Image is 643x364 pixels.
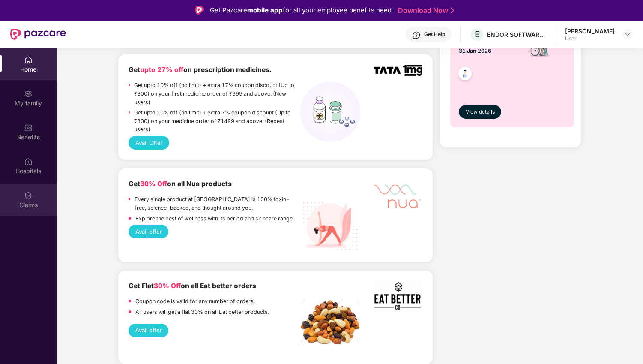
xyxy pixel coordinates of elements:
img: svg+xml;base64,PHN2ZyB3aWR0aD0iMjAiIGhlaWdodD0iMjAiIHZpZXdCb3g9IjAgMCAyMCAyMCIgZmlsbD0ibm9uZSIgeG... [24,90,33,98]
strong: mobile app [247,6,283,14]
div: Get Help [424,31,445,38]
img: New Pazcare Logo [10,29,66,40]
button: Avail offer [129,225,168,238]
img: svg+xml;base64,PHN2ZyB4bWxucz0iaHR0cDovL3d3dy53My5vcmcvMjAwMC9zdmciIHdpZHRoPSI0OC45NDMiIGhlaWdodD... [455,64,476,85]
button: Avail Offer [129,136,169,150]
img: Screenshot%202022-11-18%20at%2012.32.13%20PM.png [300,298,360,344]
span: upto 27% off [140,66,183,74]
img: TATA_1mg_Logo.png [374,65,422,76]
img: svg+xml;base64,PHN2ZyBpZD0iSG9zcGl0YWxzIiB4bWxucz0iaHR0cDovL3d3dy53My5vcmcvMjAwMC9zdmciIHdpZHRoPS... [24,157,33,166]
span: 30% Off [154,282,181,290]
img: Stroke [451,6,454,15]
b: Get on prescription medicines. [129,66,271,74]
p: Get upto 10% off (no limit) + extra 7% coupon discount (Up to ₹300) on your medicine order of ₹14... [134,108,300,134]
div: [PERSON_NAME] [565,27,615,35]
img: medicines%20(1).png [300,82,360,142]
a: Download Now [398,6,452,15]
span: E [475,29,480,39]
img: svg+xml;base64,PHN2ZyBpZD0iSGVscC0zMngzMiIgeG1sbnM9Imh0dHA6Ly93d3cudzMub3JnLzIwMDAvc3ZnIiB3aWR0aD... [412,31,421,39]
img: svg+xml;base64,PHN2ZyBpZD0iSG9tZSIgeG1sbnM9Imh0dHA6Ly93d3cudzMub3JnLzIwMDAvc3ZnIiB3aWR0aD0iMjAiIG... [24,56,33,64]
img: svg+xml;base64,PHN2ZyBpZD0iRHJvcGRvd24tMzJ4MzIiIHhtbG5zPSJodHRwOi8vd3d3LnczLm9yZy8yMDAwL3N2ZyIgd2... [624,31,631,38]
div: ENDOR SOFTWARE PRIVATE LIMITED [487,30,547,39]
div: User [565,35,615,42]
img: svg+xml;base64,PHN2ZyBpZD0iQ2xhaW0iIHhtbG5zPSJodHRwOi8vd3d3LnczLm9yZy8yMDAwL3N2ZyIgd2lkdGg9IjIwIi... [24,191,33,200]
img: Screenshot%202022-11-17%20at%202.10.19%20PM.png [374,281,422,311]
img: Nua%20Products.png [300,196,360,256]
p: Every single product at [GEOGRAPHIC_DATA] is 100% toxin-free, science-backed, and thought around ... [135,195,300,212]
div: Get Pazcare for all your employee benefits need [210,5,392,15]
img: Logo [195,6,204,15]
b: Get Flat on all Eat better orders [129,282,256,290]
span: View details [466,108,495,116]
b: Get on all Nua products [129,180,232,188]
p: Get upto 10% off (no limit) + extra 17% coupon discount (Up to ₹300) on your first medicine order... [134,81,300,106]
span: 30% Off [140,180,167,188]
button: Avail offer [129,324,168,337]
button: View details [459,105,501,119]
span: 31 Jan 2026 [459,48,491,54]
img: svg+xml;base64,PHN2ZyBpZD0iQmVuZWZpdHMiIHhtbG5zPSJodHRwOi8vd3d3LnczLm9yZy8yMDAwL3N2ZyIgd2lkdGg9Ij... [24,123,33,132]
p: Explore the best of wellness with its period and skincare range. [135,214,294,223]
p: All users will get a flat 30% on all Eat better products. [135,308,269,316]
img: Mask%20Group%20527.png [374,179,422,211]
p: Coupon code is vaild for any number of orders. [135,297,255,306]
